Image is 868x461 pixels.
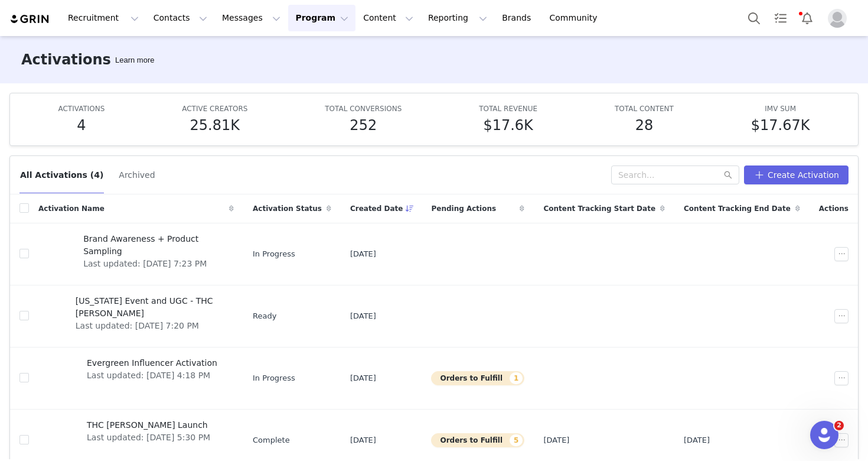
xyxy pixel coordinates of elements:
[118,165,155,184] button: Archived
[794,5,820,31] button: Notifications
[821,9,859,28] button: Profile
[744,165,849,184] button: Create Activation
[810,196,858,221] div: Actions
[21,49,111,70] h3: Activations
[61,5,146,31] button: Recruitment
[58,105,105,113] span: ACTIVATIONS
[83,233,227,258] span: Brand Awareness + Product Sampling
[479,105,537,113] span: TOTAL REVENUE
[751,115,810,136] h5: $17.67K
[87,369,217,382] span: Last updated: [DATE] 4:18 PM
[350,115,377,136] h5: 252
[253,434,290,446] span: Complete
[350,248,376,260] span: [DATE]
[611,165,739,184] input: Search...
[325,105,402,113] span: TOTAL CONVERSIONS
[253,248,295,260] span: In Progress
[828,9,847,28] img: placeholder-profile.jpg
[350,203,403,214] span: Created Date
[76,295,227,320] span: [US_STATE] Event and UGC - THC [PERSON_NAME]
[215,5,288,31] button: Messages
[810,421,838,449] iframe: Intercom live chat
[83,258,227,270] span: Last updated: [DATE] 7:23 PM
[350,434,376,446] span: [DATE]
[431,371,524,385] button: Orders to Fulfill1
[38,293,234,340] a: [US_STATE] Event and UGC - THC [PERSON_NAME]Last updated: [DATE] 7:20 PM
[76,320,227,332] span: Last updated: [DATE] 7:20 PM
[495,5,541,31] a: Brands
[543,5,610,31] a: Community
[288,5,355,31] button: Program
[38,355,234,402] a: Evergreen Influencer ActivationLast updated: [DATE] 4:18 PM
[421,5,494,31] button: Reporting
[87,431,210,444] span: Last updated: [DATE] 5:30 PM
[113,54,156,66] div: Tooltip anchor
[253,310,276,322] span: Ready
[768,5,794,31] a: Tasks
[724,171,732,179] i: icon: search
[431,203,496,214] span: Pending Actions
[19,165,104,184] button: All Activations (4)
[741,5,767,31] button: Search
[77,115,86,136] h5: 4
[765,105,796,113] span: IMV SUM
[543,203,655,214] span: Content Tracking Start Date
[253,372,295,384] span: In Progress
[190,115,240,136] h5: 25.81K
[146,5,214,31] button: Contacts
[350,372,376,384] span: [DATE]
[350,310,376,322] span: [DATE]
[684,203,791,214] span: Content Tracking End Date
[87,357,217,369] span: Evergreen Influencer Activation
[9,14,51,25] img: grin logo
[38,203,105,214] span: Activation Name
[615,105,674,113] span: TOTAL CONTENT
[684,434,710,446] span: [DATE]
[431,433,524,447] button: Orders to Fulfill5
[356,5,420,31] button: Content
[253,203,322,214] span: Activation Status
[635,115,654,136] h5: 28
[483,115,533,136] h5: $17.6K
[87,419,210,431] span: THC [PERSON_NAME] Launch
[543,434,569,446] span: [DATE]
[38,230,234,278] a: Brand Awareness + Product SamplingLast updated: [DATE] 7:23 PM
[182,105,247,113] span: ACTIVE CREATORS
[834,421,844,430] span: 2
